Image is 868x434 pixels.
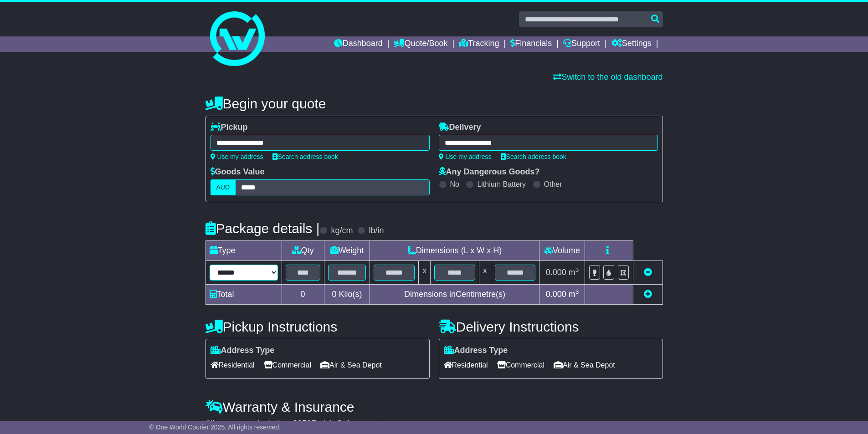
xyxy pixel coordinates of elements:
span: © One World Courier 2025. All rights reserved. [149,424,281,431]
a: Remove this item [644,268,652,277]
a: Search address book [501,153,566,160]
sup: 3 [575,288,579,295]
a: Settings [611,36,652,52]
label: Address Type [444,346,508,356]
label: Address Type [211,346,275,356]
label: Any Dangerous Goods? [439,167,540,177]
span: 0 [332,290,336,299]
h4: Pickup Instructions [205,319,430,334]
label: Goods Value [211,167,265,177]
a: Add new item [644,290,652,299]
span: 0.000 [546,290,566,299]
td: 0 [282,285,324,305]
span: m [569,268,579,277]
td: x [419,261,431,285]
h4: Delivery Instructions [439,319,663,334]
a: Financials [510,36,552,52]
span: Air & Sea Depot [320,358,382,372]
a: Use my address [211,153,263,160]
label: kg/cm [331,226,353,236]
td: x [479,261,491,285]
h4: Package details | [205,221,320,236]
td: Total [205,285,282,305]
span: Residential [444,358,488,372]
span: 0.000 [546,268,566,277]
a: Dashboard [334,36,383,52]
span: Commercial [264,358,311,372]
h4: Begin your quote [205,96,663,111]
label: lb/in [369,226,384,236]
a: Tracking [459,36,499,52]
sup: 3 [575,266,579,273]
label: No [450,180,459,189]
span: Residential [211,358,255,372]
span: Commercial [497,358,544,372]
td: Kilo(s) [324,285,370,305]
h4: Warranty & Insurance [205,399,663,414]
td: Dimensions in Centimetre(s) [370,285,539,305]
label: Pickup [211,123,248,133]
label: AUD [211,179,236,195]
a: Search address book [272,153,338,160]
a: Quote/Book [394,36,447,52]
div: All our quotes include a $ FreightSafe warranty. [205,419,663,429]
label: Other [544,180,562,189]
td: Qty [282,241,324,261]
span: m [569,290,579,299]
td: Type [205,241,282,261]
a: Use my address [439,153,492,160]
td: Volume [539,241,585,261]
td: Dimensions (L x W x H) [370,241,539,261]
span: 250 [298,419,311,428]
span: Air & Sea Depot [554,358,615,372]
label: Lithium Battery [477,180,526,189]
td: Weight [324,241,370,261]
a: Support [563,36,600,52]
label: Delivery [439,123,481,133]
a: Switch to the old dashboard [553,72,663,82]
